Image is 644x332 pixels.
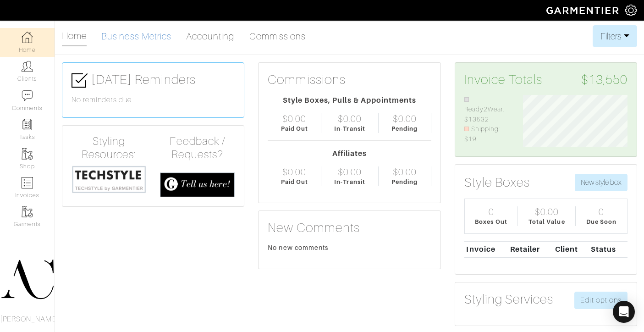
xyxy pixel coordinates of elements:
a: Home [62,27,87,46]
button: New style box [575,174,627,191]
div: In-Transit [334,177,365,186]
img: garments-icon-b7da505a4dc4fd61783c78ac3ca0ef83fa9d6f193b1c9dc38574b1d14d53ca28.png [22,148,33,160]
li: Ready2Wear: $13532 [464,95,510,125]
div: Affiliates [268,148,431,159]
img: techstyle-93310999766a10050dc78ceb7f971a75838126fd19372ce40ba20cdf6a89b94b.png [72,165,146,194]
div: $0.00 [282,113,306,124]
div: $0.00 [535,206,559,217]
div: Style Boxes, Pulls & Appointments [268,95,431,106]
div: 0 [599,206,604,217]
div: $0.00 [393,113,417,124]
h6: No reminders due [72,96,235,105]
div: Pending [391,177,418,186]
h3: Invoice Totals [464,72,627,88]
h4: Feedback / Requests? [160,135,235,161]
div: $0.00 [282,166,306,177]
div: $0.00 [338,166,362,177]
div: Boxes Out [475,217,507,226]
div: 0 [489,206,494,217]
a: Business Metrics [101,27,171,45]
span: $13,550 [581,72,627,88]
a: Edit options [574,292,627,309]
img: feedback_requests-3821251ac2bd56c73c230f3229a5b25d6eb027adea667894f41107c140538ee0.png [160,172,235,198]
th: Invoice [464,241,508,257]
img: reminder-icon-8004d30b9f0a5d33ae49ab947aed9ed385cf756f9e5892f1edd6e32f2345188e.png [22,119,33,130]
div: In-Transit [334,124,365,133]
a: Accounting [186,27,235,45]
img: garmentier-logo-header-white-b43fb05a5012e4ada735d5af1a66efaba907eab6374d6393d1fbf88cb4ef424d.png [542,2,625,18]
h3: New Comments [268,220,431,236]
img: clients-icon-6bae9207a08558b7cb47a8932f037763ab4055f8c8b6bfacd5dc20c3e0201464.png [22,61,33,72]
img: check-box-icon-36a4915ff3ba2bd8f6e4f29bc755bb66becd62c870f447fc0dd1365fcfddab58.png [72,72,88,89]
button: Filters [593,25,637,47]
div: $0.00 [338,113,362,124]
h4: Styling Resources: [72,135,146,161]
th: Status [589,241,627,257]
div: Pending [391,124,418,133]
th: Retailer [508,241,553,257]
h3: Style Boxes [464,175,530,190]
div: Open Intercom Messenger [613,301,635,323]
div: Paid Out [281,177,308,186]
img: gear-icon-white-bd11855cb880d31180b6d7d6211b90ccbf57a29d726f0c71d8c61bd08dd39cc2.png [625,5,637,16]
div: Due Soon [586,217,616,226]
img: orders-icon-0abe47150d42831381b5fb84f609e132dff9fe21cb692f30cb5eec754e2cba89.png [22,177,33,188]
img: garments-icon-b7da505a4dc4fd61783c78ac3ca0ef83fa9d6f193b1c9dc38574b1d14d53ca28.png [22,206,33,217]
img: comment-icon-a0a6a9ef722e966f86d9cbdc48e553b5cf19dbc54f86b18d962a5391bc8f6eb6.png [22,90,33,101]
th: Client [553,241,589,257]
div: $0.00 [393,166,417,177]
div: Total Value [528,217,565,226]
h3: Commissions [268,72,346,88]
img: dashboard-icon-dbcd8f5a0b271acd01030246c82b418ddd0df26cd7fceb0bd07c9910d44c42f6.png [22,32,33,43]
div: No new comments [268,243,431,252]
a: Commissions [249,27,306,45]
h3: Styling Services [464,292,554,307]
h3: [DATE] Reminders [72,72,235,89]
li: Shipping: $19 [464,124,510,144]
div: Paid Out [281,124,308,133]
